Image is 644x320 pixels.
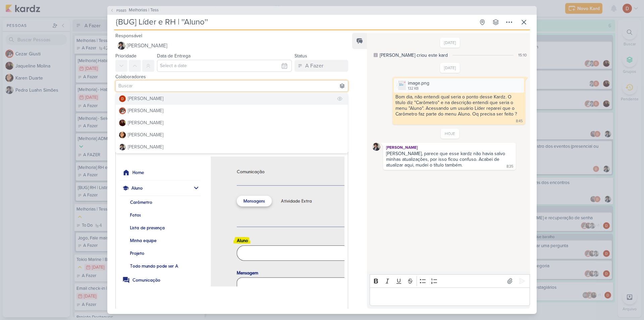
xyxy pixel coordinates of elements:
div: [PERSON_NAME] [128,119,163,126]
img: Jaqueline Molina [119,120,126,126]
div: Colaboradores [115,73,348,80]
img: Pedro Luahn Simões [372,143,380,151]
div: [PERSON_NAME] [128,107,163,114]
div: 8:45 [516,119,523,124]
img: HD77dJOtbEC7afXgq1UVuGaugnuIr8RknF0zMZdH.png [396,81,406,90]
div: [PERSON_NAME], parece que esse kardz não havia salvo minhas atualizações, por isso ficou confuso.... [386,151,506,168]
div: 8:35 [506,164,513,169]
img: wMPvHfg2TETmQAAAABJRU5ErkJggg== [119,156,344,286]
img: Davi Elias Teixeira [119,95,126,102]
img: Pedro Luahn Simões [117,42,125,50]
div: Bom dia, não entendi qual seria o ponto desse Kardz. O titulo diz "Carômetro" e na descrição ente... [395,94,517,117]
button: A Fazer [294,60,348,72]
label: Status [294,53,307,59]
div: [PERSON_NAME] [128,95,163,102]
label: Responsável [115,33,142,39]
div: 132 KB [408,86,429,91]
button: [PERSON_NAME] [116,141,348,153]
input: Kard Sem Título [114,16,475,28]
label: Data de Entrega [157,53,191,59]
div: image.png [394,78,524,93]
button: [PERSON_NAME] [116,129,348,141]
div: [PERSON_NAME] [128,131,163,138]
img: Cezar Giusti [119,107,126,114]
div: [PERSON_NAME] [384,144,515,151]
label: Prioridade [115,53,137,59]
div: Editor editing area: main [370,287,530,306]
div: image.png [408,80,429,87]
button: [PERSON_NAME] [116,117,348,129]
div: [PERSON_NAME] criou este kard [380,52,448,59]
div: [PERSON_NAME] [128,143,163,150]
div: Editor toolbar [370,274,530,287]
img: Karen Duarte [119,132,126,138]
input: Buscar [117,82,346,90]
button: [PERSON_NAME] [116,93,348,105]
img: Pedro Luahn Simões [119,144,126,150]
div: A Fazer [305,62,323,70]
button: [PERSON_NAME] [116,105,348,117]
button: [PERSON_NAME] [115,40,348,52]
input: Select a date [157,60,292,72]
span: [PERSON_NAME] [127,42,167,50]
div: 15:10 [518,52,527,58]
